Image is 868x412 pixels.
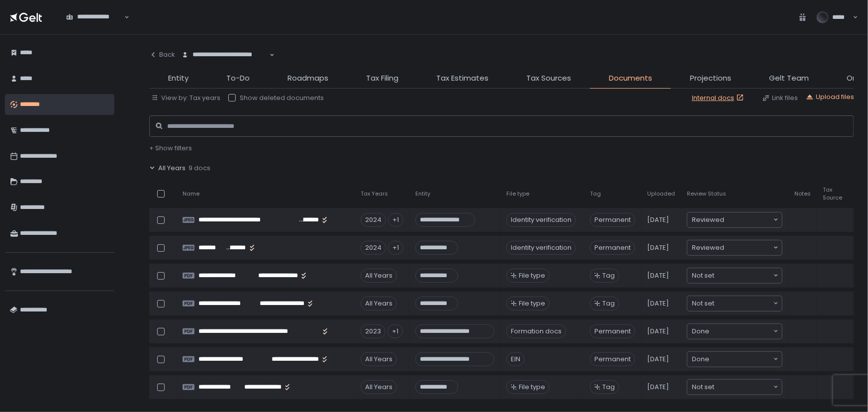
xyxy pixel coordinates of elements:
span: Permanent [590,241,635,255]
span: Done [692,326,709,336]
div: Search for option [687,352,782,367]
span: File type [519,299,545,308]
span: Permanent [590,324,635,338]
input: Search for option [182,59,269,69]
input: Search for option [724,243,772,253]
div: Search for option [687,324,782,339]
span: [DATE] [647,215,669,224]
span: Tax Sources [526,73,571,84]
span: Gelt Team [769,73,809,84]
div: All Years [361,297,397,310]
div: +1 [388,241,403,255]
div: All Years [361,352,397,366]
span: All Years [158,164,186,173]
span: Entity [415,190,430,198]
button: View by: Tax years [151,94,220,103]
span: Done [692,354,709,364]
span: Not set [692,299,714,309]
div: Identity verification [506,241,576,255]
div: 2024 [361,213,386,227]
span: Tag [602,271,615,280]
span: 9 docs [189,164,210,173]
span: Not set [692,271,714,281]
input: Search for option [724,215,772,225]
div: Back [149,50,175,59]
span: Permanent [590,213,635,227]
span: To-Do [226,73,250,84]
span: Notes [794,190,811,198]
button: Upload files [806,93,854,102]
span: Documents [609,73,652,84]
div: +1 [388,213,403,227]
span: Tax Years [361,190,388,198]
button: + Show filters [149,144,192,153]
span: Review Status [687,190,726,198]
span: Entity [168,73,189,84]
span: [DATE] [647,271,669,280]
span: Reviewed [692,215,724,225]
input: Search for option [714,382,772,392]
div: Search for option [687,296,782,311]
div: Search for option [687,212,782,227]
span: [DATE] [647,355,669,364]
div: Search for option [687,268,782,283]
span: Tax Source [823,186,842,201]
div: Formation docs [506,324,566,338]
span: [DATE] [647,327,669,336]
span: Name [183,190,199,198]
span: Tag [602,383,615,392]
a: Internal docs [692,94,746,103]
input: Search for option [714,271,772,281]
div: Search for option [687,240,782,255]
span: Reviewed [692,243,724,253]
input: Search for option [709,326,772,336]
span: File type [519,383,545,392]
div: Search for option [687,380,782,395]
button: Back [149,45,175,65]
span: Permanent [590,352,635,366]
span: [DATE] [647,243,669,252]
div: Search for option [175,45,275,66]
div: All Years [361,269,397,283]
button: Link files [762,94,798,103]
span: [DATE] [647,299,669,308]
span: Tag [602,299,615,308]
span: File type [506,190,529,198]
span: [DATE] [647,383,669,392]
span: Tag [590,190,601,198]
div: Search for option [60,7,129,28]
span: Uploaded [647,190,675,198]
div: +1 [387,324,403,338]
span: Tax Filing [366,73,398,84]
span: File type [519,271,545,280]
span: + Show filters [149,143,192,153]
input: Search for option [66,21,123,31]
span: Roadmaps [288,73,328,84]
div: EIN [506,352,525,366]
span: Projections [690,73,731,84]
div: All Years [361,380,397,394]
div: 2024 [361,241,386,255]
div: Identity verification [506,213,576,227]
input: Search for option [714,299,772,309]
input: Search for option [709,354,772,364]
div: 2023 [361,324,386,338]
span: Tax Estimates [436,73,488,84]
span: Not set [692,382,714,392]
